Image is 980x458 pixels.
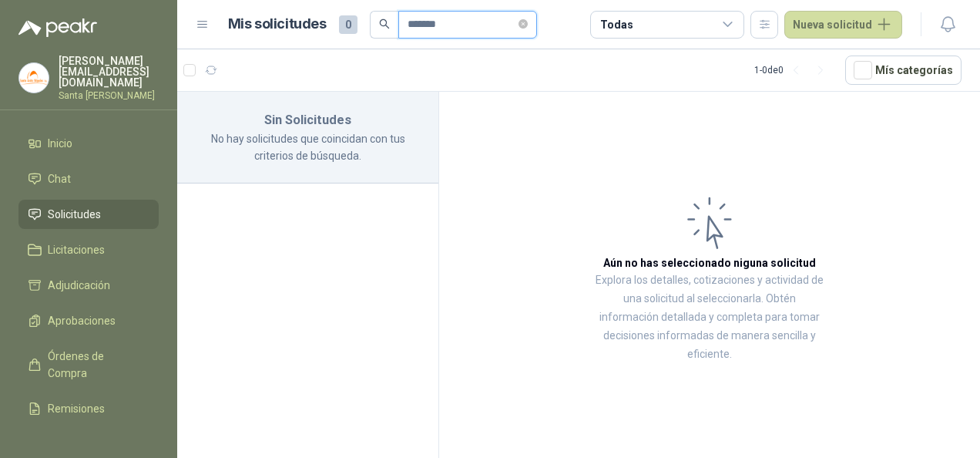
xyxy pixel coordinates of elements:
span: Órdenes de Compra [48,348,144,382]
a: Remisiones [18,394,159,423]
img: Company Logo [19,63,49,93]
img: Logo peakr [18,19,97,37]
span: Remisiones [48,400,105,417]
a: Inicio [18,129,159,158]
span: close-circle [519,17,528,32]
button: Nueva solicitud [784,11,902,39]
span: Inicio [48,135,72,152]
p: [PERSON_NAME] [EMAIL_ADDRESS][DOMAIN_NAME] [59,56,159,88]
a: Aprobaciones [18,306,159,335]
a: Chat [18,164,159,194]
button: Mís categorías [845,56,962,85]
a: Adjudicación [18,271,159,300]
div: 1 - 0 de 0 [754,58,833,83]
h3: Sin Solicitudes [196,110,420,130]
span: Aprobaciones [48,312,116,329]
span: Solicitudes [48,206,101,223]
span: 0 [339,15,357,34]
h3: Aún no has seleccionado niguna solicitud [603,254,816,271]
span: close-circle [519,19,528,29]
p: Santa [PERSON_NAME] [59,91,159,100]
p: Explora los detalles, cotizaciones y actividad de una solicitud al seleccionarla. Obtén informaci... [593,271,826,364]
span: Adjudicación [48,277,110,294]
a: Solicitudes [18,200,159,229]
span: Chat [48,170,71,187]
a: Licitaciones [18,235,159,264]
h1: Mis solicitudes [228,13,327,35]
a: Órdenes de Compra [18,342,159,388]
p: No hay solicitudes que coincidan con tus criterios de búsqueda. [196,130,420,164]
span: Licitaciones [48,241,105,258]
div: Todas [600,16,633,33]
span: search [379,19,390,29]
